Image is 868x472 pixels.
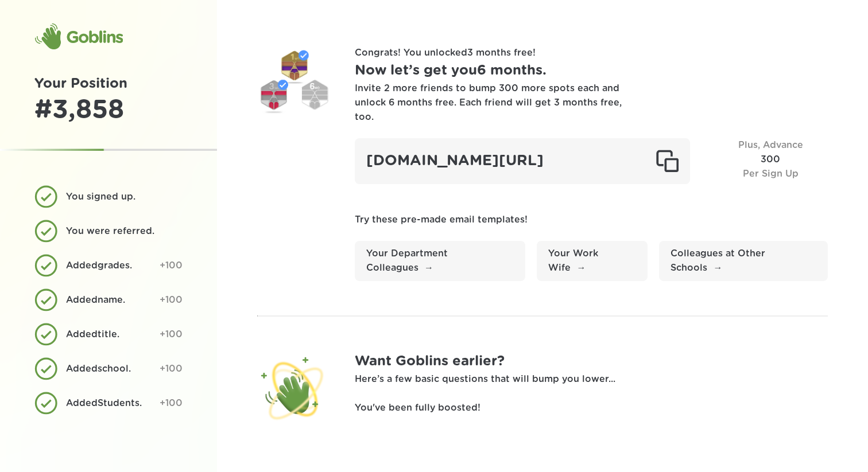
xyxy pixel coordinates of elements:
div: +100 [160,362,183,376]
div: You signed up. [66,190,174,204]
div: +100 [160,259,183,273]
a: Your Work Wife [537,241,648,281]
p: Congrats! You unlocked 3 months free ! [355,46,828,60]
div: Invite 2 more friends to bump 300 more spots each and unlock 6 months free. Each friend will get ... [355,81,642,124]
div: You were referred. [66,224,174,239]
h1: Your Position [34,73,183,95]
div: [DOMAIN_NAME][URL] [355,138,690,184]
div: +100 [160,293,183,307]
p: You've been fully boosted! [355,401,828,415]
div: Added grades . [66,259,151,273]
span: Plus, Advance [738,141,803,150]
div: # 3,858 [34,95,183,126]
span: Per Sign Up [743,169,799,178]
h1: Now let’s get you 6 months . [355,60,828,81]
div: 300 [713,138,828,184]
div: Added title . [66,327,151,342]
div: +100 [160,396,183,411]
div: Added name . [66,293,151,307]
div: Goblins [34,23,123,50]
div: Added school . [66,362,151,376]
div: +100 [160,327,183,342]
h1: Want Goblins earlier? [355,351,828,372]
a: Colleagues at Other Schools [659,241,828,281]
a: Your Department Colleagues [355,241,525,281]
p: Here’s a few basic questions that will bump you lower... [355,372,828,387]
div: Added Students . [66,396,151,411]
p: Try these pre-made email templates! [355,213,828,227]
